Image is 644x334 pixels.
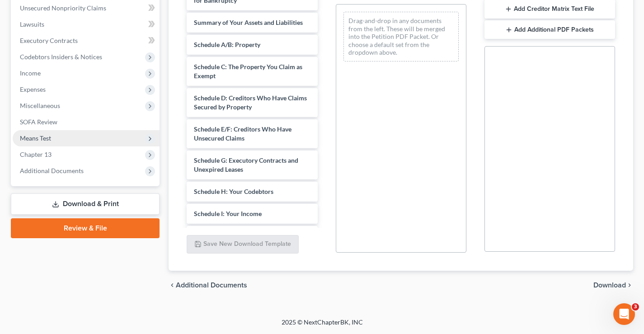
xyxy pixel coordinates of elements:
span: Executory Contracts [20,37,78,44]
a: SOFA Review [13,114,160,130]
button: Add Additional PDF Packets [484,20,615,39]
a: Lawsuits [13,16,160,33]
div: Drag-and-drop in any documents from the left. These will be merged into the Petition PDF Packet. ... [343,12,459,61]
button: Save New Download Template [187,235,299,254]
span: 3 [632,303,639,310]
a: Executory Contracts [13,33,160,49]
button: Download chevron_right [593,282,633,289]
a: Download & Print [11,193,160,215]
span: Schedule I: Your Income [194,210,262,217]
span: Codebtors Insiders & Notices [20,53,102,61]
span: Schedule A/B: Property [194,41,260,48]
span: Expenses [20,85,46,93]
iframe: Intercom live chat [613,303,635,325]
span: SOFA Review [20,118,57,126]
span: Schedule H: Your Codebtors [194,188,273,195]
a: Review & File [11,218,160,238]
span: Schedule C: The Property You Claim as Exempt [194,63,302,80]
span: Schedule D: Creditors Who Have Claims Secured by Property [194,94,307,111]
span: Additional Documents [20,167,84,174]
span: Means Test [20,134,51,142]
span: Income [20,69,41,77]
div: 2025 © NextChapterBK, INC [65,318,580,334]
span: Schedule E/F: Creditors Who Have Unsecured Claims [194,125,291,142]
span: Schedule G: Executory Contracts and Unexpired Leases [194,156,298,173]
i: chevron_left [169,282,176,289]
i: chevron_right [626,282,633,289]
a: chevron_left Additional Documents [169,282,247,289]
span: Lawsuits [20,20,44,28]
span: Download [593,282,626,289]
span: Additional Documents [176,282,247,289]
span: Unsecured Nonpriority Claims [20,4,106,12]
span: Summary of Your Assets and Liabilities [194,19,303,26]
span: Chapter 13 [20,151,52,158]
span: Miscellaneous [20,102,60,109]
